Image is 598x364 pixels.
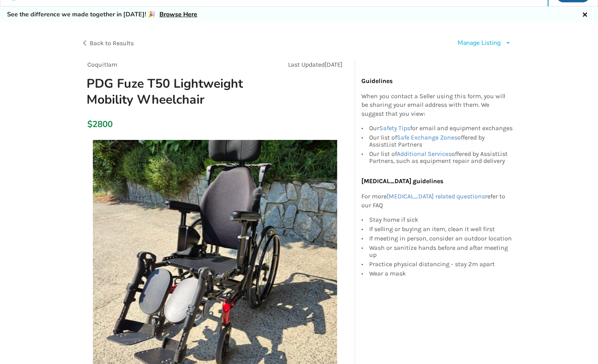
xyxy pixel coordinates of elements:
h1: PDG Fuze T50 Lightweight Mobility Wheelchair [80,76,265,108]
span: [DATE] [325,61,343,68]
p: For more refer to our FAQ [361,192,513,210]
p: When you contact a Seller using this form, you will be sharing your email address with them. We s... [361,92,513,119]
div: Practice physical distancing - stay 2m apart [369,260,513,269]
div: Our for email and equipment exchanges [369,125,513,133]
div: If meeting in person, consider an outdoor location [369,234,513,243]
span: Last Updated [288,61,325,68]
b: Guidelines [361,77,393,85]
h5: See the difference we made together in [DATE]! 🎉 [7,11,197,19]
div: If selling or buying an item, clean it well first [369,224,513,234]
div: Our list of offered by AssistList Partners, such as equipment repair and delivery [369,149,513,164]
div: Stay home if sick [369,216,513,224]
span: Coquitlam [87,61,117,68]
div: Wear a mask [369,269,513,277]
a: Safety Tips [379,124,410,132]
a: Additional Services [397,150,451,157]
div: Wash or sanitize hands before and after meeting up [369,243,513,260]
a: Browse Here [159,10,197,19]
a: Safe Exchange Zones [397,134,457,141]
b: [MEDICAL_DATA] guidelines [361,177,443,185]
div: Our list of offered by AssistList Partners [369,133,513,149]
span: Back to Results [90,39,134,47]
a: [MEDICAL_DATA] related questions [387,193,485,200]
div: $2800 [87,119,92,130]
div: Manage Listing [458,39,501,48]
